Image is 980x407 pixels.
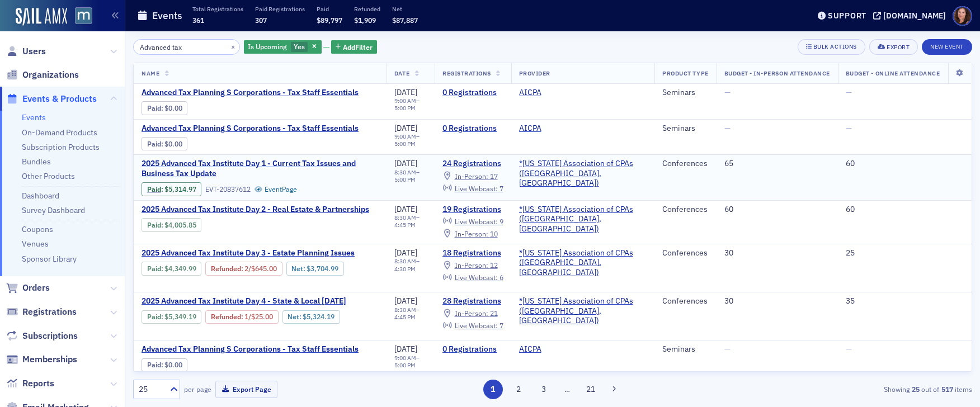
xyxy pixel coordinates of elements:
span: $4,005.85 [164,221,196,229]
img: SailAMX [16,8,67,26]
span: 307 [255,16,267,25]
span: [DATE] [394,248,417,258]
p: Paid [317,5,342,13]
span: 6 [500,273,503,282]
div: EVT-20837612 [205,185,251,193]
div: Yes [244,40,322,54]
div: – [394,133,427,148]
time: 8:30 AM [394,214,416,221]
a: Other Products [22,171,75,181]
div: Seminars [662,344,708,354]
span: Is Upcoming [248,42,287,51]
button: [DOMAIN_NAME] [873,12,950,20]
span: Yes [294,42,305,51]
a: Users [6,45,46,58]
button: Export [869,39,918,55]
p: Net [392,5,418,13]
time: 8:30 AM [394,257,416,265]
span: Net : [288,313,303,321]
span: 361 [192,16,204,25]
a: Advanced Tax Planning S Corporations - Tax Staff Essentials [142,344,359,354]
div: 65 [724,159,830,169]
span: — [724,87,731,97]
div: 30 [724,248,830,258]
span: In-Person : [455,229,488,238]
div: Seminars [662,124,708,134]
p: Refunded [354,5,380,13]
a: 2025 Advanced Tax Institute Day 4 - State & Local [DATE] [142,296,379,306]
span: Product Type [662,69,708,77]
span: Name [142,69,159,77]
a: AICPA [519,88,541,98]
a: EventPage [255,185,297,193]
span: AICPA [519,88,590,98]
div: – [394,97,427,112]
span: $3,704.99 [307,264,338,273]
span: Net : [291,264,307,273]
a: Registrations [6,306,77,318]
img: SailAMX [75,7,92,25]
span: Live Webcast : [455,217,498,226]
span: — [846,344,852,354]
div: 60 [724,205,830,215]
a: Refunded [211,313,241,321]
span: In-Person : [455,261,488,269]
span: — [846,87,852,97]
span: 2025 Advanced Tax Institute Day 3 - Estate Planning Issues [142,248,355,258]
span: [DATE] [394,296,417,306]
span: $25.00 [251,313,273,321]
span: $4,349.99 [164,264,196,273]
a: Advanced Tax Planning S Corporations - Tax Staff Essentials [142,124,359,134]
div: Refunded: 21 - $434999 [205,262,282,275]
a: Paid [147,104,161,112]
a: Paid [147,264,161,273]
div: Conferences [662,248,708,258]
a: *[US_STATE] Association of CPAs ([GEOGRAPHIC_DATA], [GEOGRAPHIC_DATA]) [519,159,647,188]
div: [DOMAIN_NAME] [883,11,946,21]
div: Refunded: 25 - $534919 [205,310,278,324]
span: … [559,384,575,394]
a: Events & Products [6,93,97,105]
div: Conferences [662,159,708,169]
a: 0 Registrations [442,88,503,98]
div: – [394,214,427,229]
a: New Event [922,41,972,51]
a: Subscriptions [6,330,78,342]
span: Orders [22,282,50,294]
a: 2025 Advanced Tax Institute Day 3 - Estate Planning Issues [142,248,379,258]
time: 4:45 PM [394,313,416,321]
span: 7 [500,321,503,330]
span: 21 [490,309,498,318]
button: AddFilter [331,40,377,54]
div: Paid: 0 - $0 [142,101,187,115]
button: New Event [922,39,972,55]
span: Budget - In-Person Attendance [724,69,830,77]
div: Conferences [662,205,708,215]
span: Users [22,45,46,58]
span: Registrations [442,69,491,77]
span: In-Person : [455,172,488,181]
a: Coupons [22,224,53,234]
span: $5,324.19 [303,313,334,321]
span: $645.00 [251,264,277,273]
time: 4:30 PM [394,265,416,273]
label: per page [184,384,211,394]
span: Provider [519,69,550,77]
time: 8:30 AM [394,168,416,176]
span: $5,314.97 [164,185,196,193]
span: : [147,313,164,321]
span: Events & Products [22,93,97,105]
a: 0 Registrations [442,124,503,134]
a: 2025 Advanced Tax Institute Day 1 - Current Tax Issues and Business Tax Update [142,159,379,178]
div: 60 [846,205,964,215]
span: $87,887 [392,16,418,25]
a: 24 Registrations [442,159,503,169]
a: Paid [147,313,161,321]
span: AICPA [519,344,590,354]
a: In-Person: 12 [442,261,497,270]
div: 30 [724,296,830,306]
div: – [394,306,427,321]
a: 2025 Advanced Tax Institute Day 2 - Real Estate & Partnerships [142,205,369,215]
